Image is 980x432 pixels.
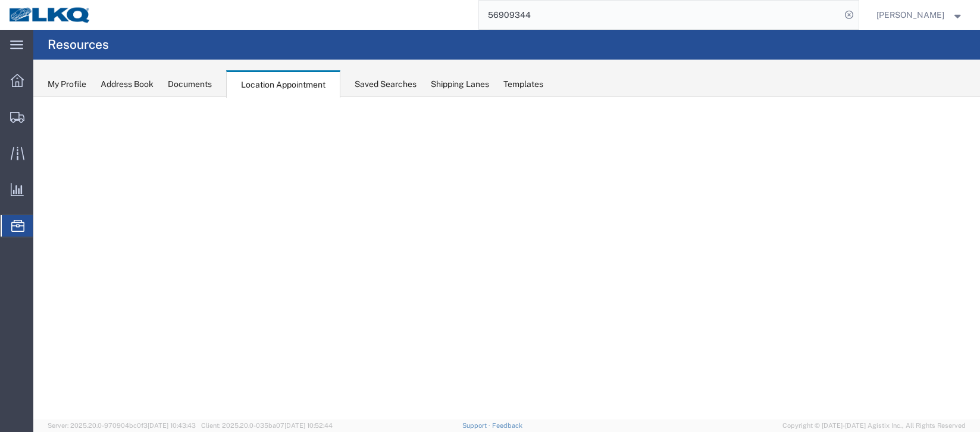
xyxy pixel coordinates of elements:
div: Saved Searches [355,78,417,91]
div: Location Appointment [226,70,340,98]
span: [DATE] 10:52:44 [284,422,333,429]
h4: Resources [48,30,109,60]
button: [PERSON_NAME] [876,8,964,22]
div: My Profile [48,78,86,91]
span: [DATE] 10:43:43 [148,422,196,429]
div: Address Book [101,78,154,91]
a: Support [462,422,492,429]
div: Templates [503,78,543,91]
a: Feedback [492,422,522,429]
span: Copyright © [DATE]-[DATE] Agistix Inc., All Rights Reserved [782,421,966,431]
span: Christopher Sanchez [876,8,944,21]
iframe: FS Legacy Container [33,97,980,419]
img: logo [8,6,92,24]
div: Shipping Lanes [431,78,489,91]
span: Client: 2025.20.0-035ba07 [201,422,333,429]
span: Server: 2025.20.0-970904bc0f3 [48,422,196,429]
input: Search for shipment number, reference number [479,1,841,29]
div: Documents [168,78,212,91]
